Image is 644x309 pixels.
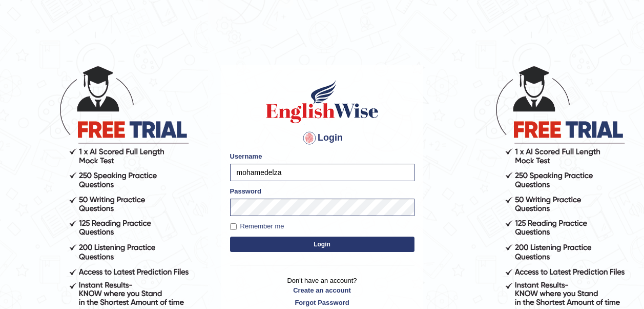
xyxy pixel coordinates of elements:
label: Username [230,151,262,161]
label: Password [230,186,261,196]
label: Remember me [230,221,284,231]
h4: Login [230,130,414,146]
img: Logo of English Wise sign in for intelligent practice with AI [264,79,381,125]
button: Login [230,237,414,252]
a: Forgot Password [230,298,414,307]
a: Create an account [230,285,414,295]
input: Remember me [230,223,237,230]
p: Don't have an account? [230,276,414,307]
